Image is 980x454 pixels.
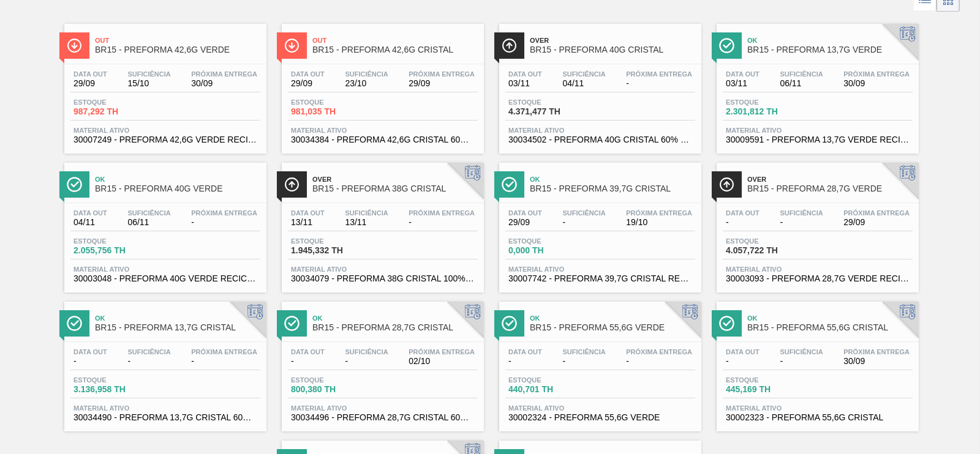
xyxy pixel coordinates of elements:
[73,135,257,144] span: 30007249 - PREFORMA 42,6G VERDE RECICLADA
[127,79,170,88] span: 15/10
[508,376,594,384] span: Estoque
[73,79,107,88] span: 29/09
[707,292,925,431] a: ÍconeOkBR15 - PREFORMA 55,6G CRISTALData out-Suficiência-Próxima Entrega30/09Estoque445,169 THMat...
[726,135,910,144] span: 30009591 - PREFORMA 13,7G VERDE RECICLADA
[490,15,707,154] a: ÍconeOverBR15 - PREFORMA 40G CRISTALData out03/11Suficiência04/11Próxima Entrega-Estoque4.371,477...
[291,357,325,366] span: -
[726,237,812,245] span: Estoque
[345,348,388,355] span: Suficiência
[312,314,478,322] span: Ok
[843,209,910,217] span: Próxima Entrega
[726,79,759,88] span: 03/11
[409,218,475,227] span: -
[291,348,325,355] span: Data out
[843,357,910,366] span: 30/09
[726,107,812,116] span: 2.301,812 TH
[626,348,692,355] span: Próxima Entrega
[273,154,490,292] a: ÍconeOverBR15 - PREFORMA 38G CRISTALData out13/11Suficiência13/11Próxima Entrega-Estoque1.945,332...
[55,15,273,154] a: ÍconeOutBR15 - PREFORMA 42,6G VERDEData out29/09Suficiência15/10Próxima Entrega30/09Estoque987,29...
[312,184,478,193] span: BR15 - PREFORMA 38G CRISTAL
[726,376,812,384] span: Estoque
[73,246,159,255] span: 2.055,756 TH
[127,357,170,366] span: -
[409,209,475,217] span: Próxima Entrega
[345,218,388,227] span: 13/11
[409,70,475,78] span: Próxima Entrega
[291,218,325,227] span: 13/11
[95,184,260,193] span: BR15 - PREFORMA 40G VERDE
[73,127,257,134] span: Material ativo
[291,404,475,412] span: Material ativo
[73,107,159,116] span: 987,292 TH
[291,237,377,245] span: Estoque
[95,37,260,44] span: Out
[291,70,325,78] span: Data out
[55,292,273,431] a: ÍconeOkBR15 - PREFORMA 13,7G CRISTALData out-Suficiência-Próxima Entrega-Estoque3.136,958 THMater...
[747,314,913,322] span: Ok
[409,348,475,355] span: Próxima Entrega
[626,218,692,227] span: 19/10
[562,348,605,355] span: Suficiência
[67,177,82,192] img: Ícone
[530,45,695,54] span: BR15 - PREFORMA 40G CRISTAL
[312,176,478,183] span: Over
[291,135,475,144] span: 30034384 - PREFORMA 42,6G CRISTAL 60% RECICLADA
[291,385,377,394] span: 800,380 TH
[780,209,823,217] span: Suficiência
[726,385,812,394] span: 445,169 TH
[345,209,388,217] span: Suficiência
[747,45,913,54] span: BR15 - PREFORMA 13,7G VERDE
[73,70,107,78] span: Data out
[73,413,257,422] span: 30034490 - PREFORMA 13,7G CRISTAL 60% REC
[508,348,542,355] span: Data out
[780,70,823,78] span: Suficiência
[726,70,759,78] span: Data out
[67,38,82,53] img: Ícone
[530,314,695,322] span: Ok
[626,70,692,78] span: Próxima Entrega
[291,127,475,134] span: Material ativo
[726,404,910,412] span: Material ativo
[73,357,107,366] span: -
[780,348,823,355] span: Suficiência
[73,376,159,384] span: Estoque
[508,266,692,273] span: Material ativo
[726,127,910,134] span: Material ativo
[127,209,170,217] span: Suficiência
[707,154,925,292] a: ÍconeOverBR15 - PREFORMA 28,7G VERDEData out-Suficiência-Próxima Entrega29/09Estoque4.057,722 THM...
[127,218,170,227] span: 06/11
[508,70,542,78] span: Data out
[626,209,692,217] span: Próxima Entrega
[284,177,300,192] img: Ícone
[284,38,300,53] img: Ícone
[508,79,542,88] span: 03/11
[191,348,257,355] span: Próxima Entrega
[73,404,257,412] span: Material ativo
[284,316,300,331] img: Ícone
[843,348,910,355] span: Próxima Entrega
[508,413,692,422] span: 30002324 - PREFORMA 55,6G VERDE
[726,413,910,422] span: 30002323 - PREFORMA 55,6G CRISTAL
[73,385,159,394] span: 3.136,958 TH
[409,79,475,88] span: 29/09
[719,316,734,331] img: Ícone
[312,37,478,44] span: Out
[747,37,913,44] span: Ok
[273,15,490,154] a: ÍconeOutBR15 - PREFORMA 42,6G CRISTALData out29/09Suficiência23/10Próxima Entrega29/09Estoque981,...
[780,218,823,227] span: -
[726,209,759,217] span: Data out
[562,357,605,366] span: -
[127,70,170,78] span: Suficiência
[747,184,913,193] span: BR15 - PREFORMA 28,7G VERDE
[345,357,388,366] span: -
[508,99,594,106] span: Estoque
[530,184,695,193] span: BR15 - PREFORMA 39,7G CRISTAL
[291,107,377,116] span: 981,035 TH
[562,79,605,88] span: 04/11
[409,357,475,366] span: 02/10
[73,274,257,283] span: 30003048 - PREFORMA 40G VERDE RECICLADA
[502,316,517,331] img: Ícone
[191,357,257,366] span: -
[747,323,913,332] span: BR15 - PREFORMA 55,6G CRISTAL
[502,177,517,192] img: Ícone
